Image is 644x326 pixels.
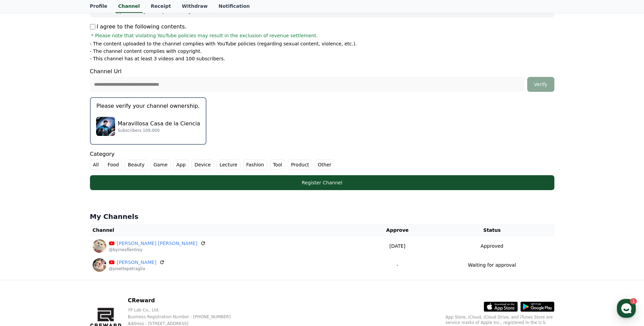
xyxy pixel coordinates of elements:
label: Food [105,160,122,170]
p: Maravillosa Casa de la Ciencia [118,120,200,128]
label: Other [315,160,334,170]
p: YP Lab Co., Ltd. [128,307,241,313]
a: Home [2,215,45,232]
div: Channel Url [90,67,554,92]
span: 1 [69,215,71,220]
p: Subscribers 109,000 [118,128,200,133]
th: Status [430,224,554,237]
th: Approve [365,224,430,237]
p: Please verify your channel ownership. [96,102,200,110]
p: Business Registration Number : [PHONE_NUMBER] [128,314,241,320]
label: Product [288,160,312,170]
p: Approved [481,243,503,250]
span: Settings [100,225,117,230]
label: Device [191,160,214,170]
label: App [173,160,189,170]
p: Waiting for approval [468,262,516,269]
img: Maravillosa Casa de la Ciencia [96,117,115,136]
p: @byrnesflentroy [109,247,206,252]
button: Register Channel [90,175,554,190]
img: Byrnes Flentroy [93,239,106,253]
a: [PERSON_NAME] [117,259,157,266]
p: [DATE] [368,243,427,250]
span: Messages [56,225,76,231]
label: All [90,160,102,170]
a: [PERSON_NAME] [PERSON_NAME] [117,240,198,247]
img: Josette Petraglia [93,258,106,272]
p: - [368,262,427,269]
h4: My Channels [90,212,554,221]
button: Verify [527,77,554,92]
p: - The content uploaded to the channel complies with YouTube policies (regarding sexual content, v... [90,40,357,47]
label: Beauty [125,160,147,170]
label: Tool [270,160,285,170]
p: - The channel content complies with copyright. [90,48,202,55]
p: @josettepetraglia [109,266,165,271]
label: Fashion [243,160,267,170]
p: - This channel has at least 3 videos and 100 subscribers. [90,55,225,62]
button: Please verify your channel ownership. Maravillosa Casa de la Ciencia Maravillosa Casa de la Cienc... [90,97,206,145]
a: 1Messages [45,215,88,232]
div: Verify [530,81,552,88]
p: CReward [128,297,241,305]
label: Lecture [217,160,240,170]
label: Game [150,160,171,170]
p: I agree to the following contents. [90,23,187,31]
span: * Please note that violating YouTube policies may result in the exclusion of revenue settlement. [91,32,318,39]
a: Settings [88,215,130,232]
div: Category [90,150,554,170]
th: Channel [90,224,365,237]
div: Register Channel [104,179,541,186]
span: Home [17,225,29,230]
